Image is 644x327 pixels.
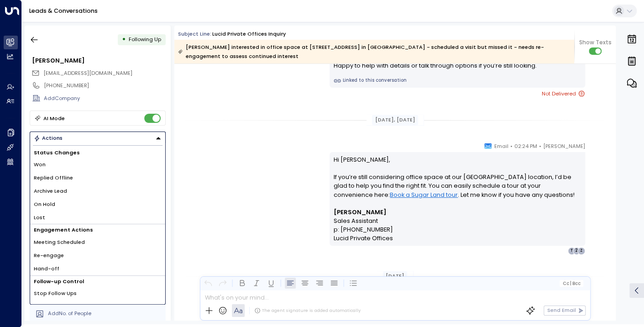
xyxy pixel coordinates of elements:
img: 17_headshot.jpg [589,298,603,312]
span: Subject Line: [178,30,211,37]
span: [EMAIL_ADDRESS][DOMAIN_NAME] [43,69,132,77]
strong: [PERSON_NAME] [334,208,387,216]
div: [PHONE_NUMBER] [44,82,165,90]
span: Meeting Scheduled [34,238,85,246]
span: • [510,142,513,151]
span: Sales Assistant [334,216,378,225]
span: 02:24 PM [514,142,537,151]
span: • [539,142,541,151]
span: Re-engage [34,252,64,259]
a: Linked to this conversation [334,77,581,84]
span: Cc Bcc [562,281,580,286]
div: T [568,247,575,254]
div: The agent signature is added automatically [254,307,361,314]
span: Lost [34,214,45,222]
div: Actions [34,135,63,141]
span: On Hold [34,200,55,208]
img: 17_headshot.jpg [589,142,603,156]
span: | [570,281,571,286]
span: Won [34,161,46,169]
a: Leads & Conversations [29,7,98,15]
span: Following Up [129,36,161,43]
button: Redo [217,278,228,289]
p: Hi [PERSON_NAME], If you’re still considering office space at our [GEOGRAPHIC_DATA] location, I’d... [334,155,581,208]
div: Z [577,247,585,254]
span: p: [PHONE_NUMBER] [334,225,393,234]
div: AI Mode [43,114,65,123]
button: Actions [30,132,166,145]
h1: Engagement Actions [30,224,165,236]
span: Archive Lead [34,187,67,195]
span: Email [494,142,508,151]
span: Hand-off [34,265,59,273]
div: AddNo. of People [48,310,162,317]
span: zionhomehealth@yahoo.com [43,69,132,77]
span: Not Delivered [542,89,585,98]
span: Replied Offline [34,174,73,182]
a: Lucid Private Offices [334,234,393,243]
span: Create Follow Up [34,303,79,311]
div: AddCompany [44,95,165,102]
h1: Follow-up Control [30,276,165,287]
a: Book a Sugar Land tour [390,190,458,199]
div: Button group with a nested menu [30,132,166,145]
div: 2 [573,247,580,254]
button: Undo [202,278,213,289]
div: [DATE], [DATE] [372,115,418,125]
div: [PERSON_NAME] [32,56,165,65]
button: Cc|Bcc [560,280,583,287]
div: Lucid Private Offices inquiry [212,30,286,38]
div: [DATE] [383,271,408,281]
span: [PERSON_NAME] [543,142,585,151]
span: Stop Follow Ups [34,290,77,297]
h1: Status Changes [30,147,165,158]
span: Show Texts [579,38,611,47]
div: • [121,33,126,46]
div: [PERSON_NAME] interested in office space at [STREET_ADDRESS] in [GEOGRAPHIC_DATA] - scheduled a v... [178,42,570,61]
